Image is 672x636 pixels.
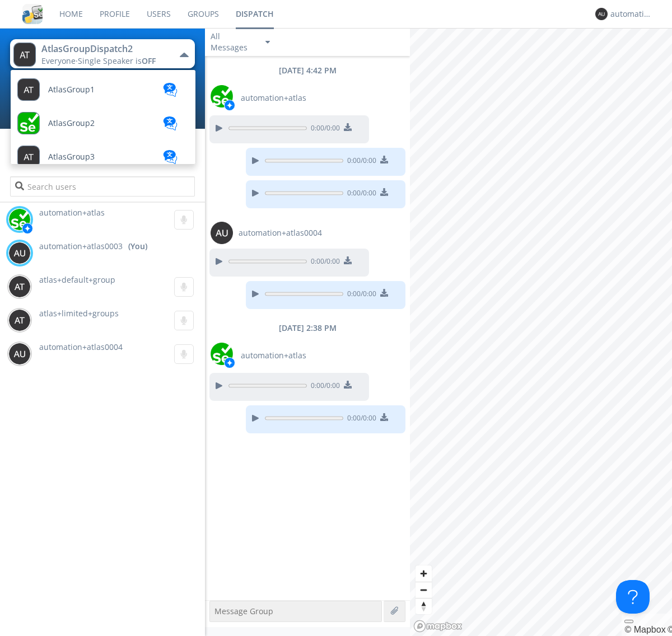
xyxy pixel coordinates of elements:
[8,208,31,231] img: d2d01cd9b4174d08988066c6d424eccd
[624,625,665,634] a: Mapbox
[8,343,31,365] img: 373638.png
[610,8,652,20] div: automation+atlas0003
[343,188,376,200] span: 0:00 / 0:00
[8,275,31,298] img: 373638.png
[78,55,156,66] span: Single Speaker is
[265,41,270,44] img: caret-down-sm.svg
[48,119,95,128] span: AtlasGroup2
[344,381,352,389] img: download media button
[205,65,410,76] div: [DATE] 4:42 PM
[416,582,432,598] span: Zoom out
[344,256,352,264] img: download media button
[10,176,194,197] input: Search users
[41,55,167,67] div: Everyone ·
[39,207,105,218] span: automation+atlas
[344,123,352,131] img: download media button
[343,289,376,301] span: 0:00 / 0:00
[13,43,36,67] img: 373638.png
[241,92,306,104] span: automation+atlas
[241,350,306,361] span: automation+atlas
[39,308,119,319] span: atlas+limited+groups
[380,289,388,297] img: download media button
[10,69,196,165] ul: AtlasGroupDispatch2Everyone·Single Speaker isOFF
[8,242,31,264] img: 373638.png
[307,256,340,269] span: 0:00 / 0:00
[616,580,650,614] iframe: Toggle Customer Support
[211,343,233,365] img: d2d01cd9b4174d08988066c6d424eccd
[39,241,123,252] span: automation+atlas0003
[8,309,31,331] img: 373638.png
[48,153,95,161] span: AtlasGroup3
[416,598,432,614] button: Reset bearing to north
[595,8,608,20] img: 373638.png
[162,116,179,130] img: translation-blue.svg
[48,86,95,94] span: AtlasGroup1
[413,620,463,633] a: Mapbox logo
[343,413,376,425] span: 0:00 / 0:00
[10,39,194,68] button: AtlasGroupDispatch2Everyone·Single Speaker isOFF
[211,85,233,107] img: d2d01cd9b4174d08988066c6d424eccd
[162,83,179,97] img: translation-blue.svg
[416,598,432,614] span: Reset bearing to north
[416,582,432,598] button: Zoom out
[343,156,376,168] span: 0:00 / 0:00
[211,31,255,53] div: All Messages
[205,322,410,334] div: [DATE] 2:38 PM
[128,241,147,252] div: (You)
[162,150,179,164] img: translation-blue.svg
[380,156,388,163] img: download media button
[624,620,633,623] button: Toggle attribution
[416,565,432,582] button: Zoom in
[239,227,322,238] span: automation+atlas0004
[142,55,156,66] span: OFF
[39,342,123,352] span: automation+atlas0004
[380,188,388,196] img: download media button
[211,222,233,244] img: 373638.png
[380,413,388,421] img: download media button
[22,4,43,24] img: cddb5a64eb264b2086981ab96f4c1ba7
[307,381,340,393] span: 0:00 / 0:00
[307,123,340,135] span: 0:00 / 0:00
[39,274,115,285] span: atlas+default+group
[41,43,167,55] div: AtlasGroupDispatch2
